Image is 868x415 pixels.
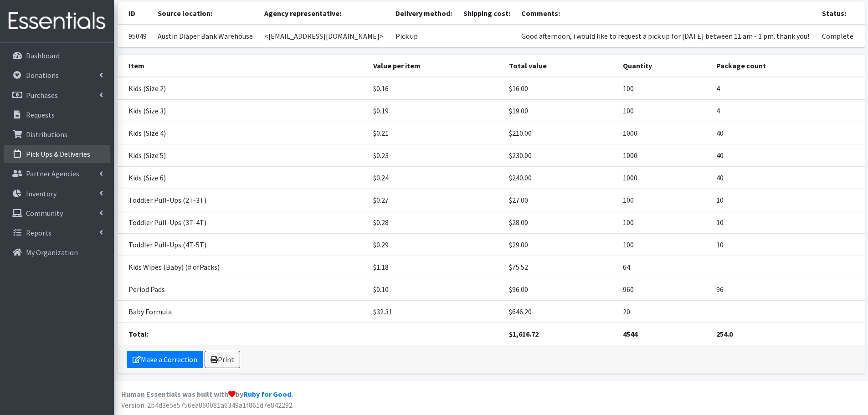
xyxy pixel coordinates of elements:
th: Quantity [617,55,711,77]
td: $0.29 [368,233,503,256]
td: $210.00 [503,122,617,144]
strong: Human Essentials was built with by . [121,389,293,399]
td: 96 [711,278,865,300]
a: Partner Agencies [4,164,110,183]
p: Purchases [26,91,58,100]
td: $1.18 [368,256,503,278]
td: Kids (Size 3) [118,99,368,122]
th: Source location: [152,2,259,25]
td: 960 [617,278,711,300]
td: Kids Wipes (Baby) (# ofPacks) [118,256,368,278]
td: Kids (Size 5) [118,144,368,166]
th: Comments: [516,2,817,25]
td: $0.24 [368,166,503,189]
td: Kids (Size 6) [118,166,368,189]
td: Good afternoon, i would like to request a pick up for [DATE] between 11 am - 1 pm. thank you! [516,25,817,47]
td: 100 [617,211,711,233]
strong: Total: [128,329,149,338]
td: Toddler Pull-Ups (2T-3T) [118,189,368,211]
td: 4 [711,99,865,122]
a: Print [205,351,240,368]
th: Total value [503,55,617,77]
p: Reports [26,228,51,237]
td: $0.10 [368,278,503,300]
td: Pick up [390,25,458,47]
th: Agency representative: [259,2,390,25]
td: 40 [711,144,865,166]
td: $29.00 [503,233,617,256]
td: 20 [617,300,711,323]
p: Pick Ups & Deliveries [26,149,90,159]
td: 40 [711,166,865,189]
a: Dashboard [4,46,110,65]
td: 1000 [617,166,711,189]
img: HumanEssentials [4,6,110,36]
td: $646.20 [503,300,617,323]
td: $75.52 [503,256,617,278]
td: 100 [617,233,711,256]
strong: $1,616.72 [509,329,539,338]
td: $0.21 [368,122,503,144]
a: Purchases [4,86,110,104]
td: 40 [711,122,865,144]
a: Requests [4,106,110,124]
a: Make a Correction [127,351,203,368]
td: Complete [817,25,865,47]
td: $32.31 [368,300,503,323]
a: Reports [4,224,110,242]
td: Toddler Pull-Ups (3T-4T) [118,211,368,233]
strong: 254.0 [716,329,733,338]
th: Delivery method: [390,2,458,25]
p: Dashboard [26,51,60,60]
span: Version: 2b4d3e5e5756ea860081a6349a1f861d7e842292 [121,400,293,410]
p: Distributions [26,130,67,139]
td: 95049 [118,25,152,47]
td: $28.00 [503,211,617,233]
p: Requests [26,110,55,119]
th: Value per item [368,55,503,77]
td: 100 [617,77,711,100]
td: <[EMAIL_ADDRESS][DOMAIN_NAME]> [259,25,390,47]
td: $19.00 [503,99,617,122]
th: Shipping cost: [458,2,516,25]
a: Pick Ups & Deliveries [4,145,110,163]
td: Period Pads [118,278,368,300]
td: 100 [617,189,711,211]
td: $0.23 [368,144,503,166]
td: Kids (Size 4) [118,122,368,144]
td: 1000 [617,144,711,166]
a: Community [4,204,110,222]
p: Donations [26,71,59,80]
td: 100 [617,99,711,122]
td: 1000 [617,122,711,144]
a: Donations [4,66,110,84]
th: Item [118,55,368,77]
td: $0.16 [368,77,503,100]
a: My Organization [4,243,110,261]
td: Toddler Pull-Ups (4T-5T) [118,233,368,256]
a: Inventory [4,184,110,203]
td: $27.00 [503,189,617,211]
a: Ruby for Good [243,389,291,399]
strong: 4544 [623,329,637,338]
td: $0.27 [368,189,503,211]
td: $240.00 [503,166,617,189]
td: $16.00 [503,77,617,100]
p: Inventory [26,189,56,198]
td: Austin Diaper Bank Warehouse [152,25,259,47]
td: Kids (Size 2) [118,77,368,100]
td: Baby Formula [118,300,368,323]
td: 10 [711,211,865,233]
td: 10 [711,189,865,211]
td: 10 [711,233,865,256]
th: Status: [817,2,865,25]
p: My Organization [26,248,78,257]
td: $0.28 [368,211,503,233]
th: Package count [711,55,865,77]
th: ID [118,2,152,25]
td: 64 [617,256,711,278]
p: Community [26,209,63,218]
td: 4 [711,77,865,100]
td: $96.00 [503,278,617,300]
p: Partner Agencies [26,169,79,178]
